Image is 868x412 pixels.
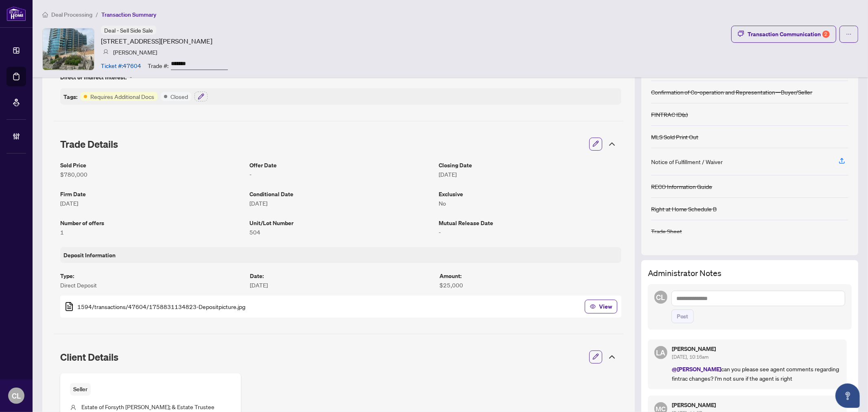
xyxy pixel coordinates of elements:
[651,204,717,213] div: Right at Home Schedule B
[113,48,157,57] article: [PERSON_NAME]
[822,31,830,38] div: 2
[43,28,94,70] img: IMG-S12147962_1.jpg
[60,281,242,289] article: Direct Deposit
[148,61,168,70] article: Trade #:
[439,189,621,199] article: Exclusive
[672,365,722,373] span: @[PERSON_NAME]
[672,346,840,352] h5: [PERSON_NAME]
[656,347,665,358] span: LA
[60,170,243,179] article: $780,000
[77,302,245,311] span: 1594/transactions/47604/1758831134823-Depositpicture.jpg
[648,267,852,279] h3: Administrator Notes
[60,189,243,199] article: Firm Date
[104,26,153,34] span: Deal - Sell Side Sale
[249,218,432,228] article: Unit/Lot Number
[835,384,860,408] button: Open asap
[249,199,432,208] article: [DATE]
[249,189,432,199] article: Conditional Date
[731,26,836,43] button: Transaction Communication2
[249,228,432,237] article: 504
[439,218,621,228] article: Mutual Release Date
[651,110,688,119] div: FINTRAC ID(s)
[748,28,830,41] div: Transaction Communication
[7,6,26,21] img: logo
[440,281,621,289] article: $25,000
[672,402,840,408] h5: [PERSON_NAME]
[250,271,431,281] article: Date :
[590,304,596,309] span: eye
[651,227,682,236] div: Trade Sheet
[60,351,118,363] span: Client Details
[672,354,709,360] span: [DATE], 10:16am
[63,250,116,260] article: Deposit Information
[63,92,77,101] article: Tags:
[672,364,840,383] p: can you please see agent comments regarding fintrac changes? I'm not sure if the agent is right
[54,133,623,156] div: Trade Details
[846,31,852,37] span: ellipsis
[96,10,98,19] li: /
[101,61,141,70] article: Ticket #: 47604
[101,36,212,46] article: [STREET_ADDRESS][PERSON_NAME]
[54,346,623,368] div: Client Details
[651,182,713,191] div: RECO Information Guide
[70,383,91,396] span: Seller
[90,92,154,101] article: Requires Additional Docs
[12,390,21,401] span: CL
[81,403,214,410] span: Estate of Forsyth [PERSON_NAME]; & Estate Trustee
[60,199,243,208] article: [DATE]
[656,291,665,303] span: CL
[439,199,621,208] article: No
[101,11,156,18] span: Transaction Summary
[599,300,612,313] span: View
[42,12,48,18] span: home
[671,309,694,323] button: Post
[103,49,109,55] img: svg%3e
[171,92,188,101] article: Closed
[60,160,243,170] article: Sold Price
[60,271,242,281] article: Type :
[249,170,432,179] article: -
[585,300,617,313] button: View
[60,218,243,228] article: Number of offers
[651,132,699,141] div: MLS Sold Print Out
[249,160,432,170] article: Offer Date
[60,228,243,237] article: 1
[439,160,621,170] article: Closing Date
[439,170,621,179] article: [DATE]
[51,11,92,18] span: Deal Processing
[250,281,431,289] article: [DATE]
[440,271,621,281] article: Amount :
[439,228,621,237] article: -
[651,88,813,96] div: Confirmation of Co-operation and Representation—Buyer/Seller
[651,157,723,166] div: Notice of Fulfillment / Waiver
[60,138,118,150] span: Trade Details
